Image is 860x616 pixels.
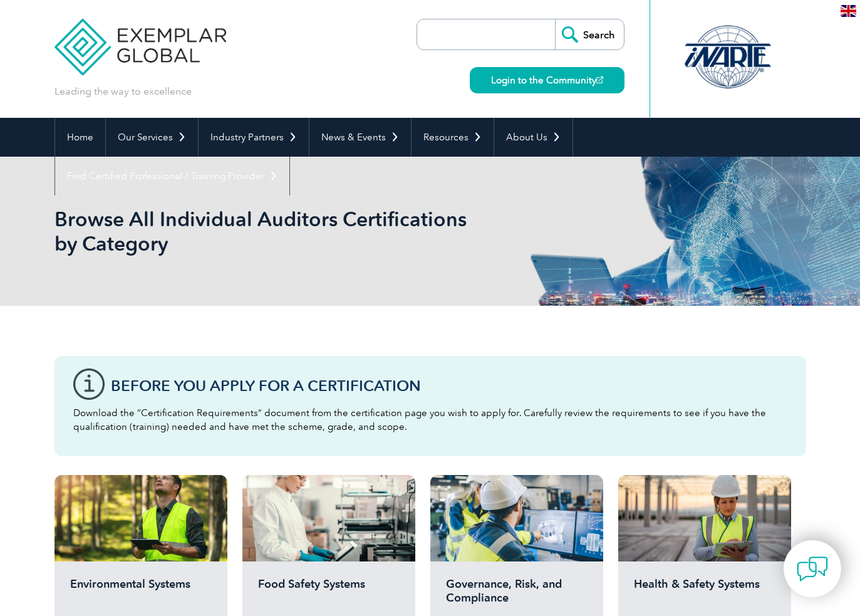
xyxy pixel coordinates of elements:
[111,378,787,394] h3: Before You Apply For a Certification
[634,577,775,615] h2: Health & Safety Systems
[555,19,624,50] input: Search
[54,207,536,256] h1: Browse All Individual Auditors Certifications by Category
[55,157,289,196] a: Find Certified Professional / Training Provider
[106,118,198,157] a: Our Services
[412,118,494,157] a: Resources
[797,553,828,585] img: contact-chat.png
[470,67,624,93] a: Login to the Community
[596,76,603,83] img: open_square.png
[73,406,787,434] p: Download the “Certification Requirements” document from the certification page you wish to apply ...
[70,577,212,615] h2: Environmental Systems
[199,118,309,157] a: Industry Partners
[494,118,572,157] a: About Us
[54,85,192,98] p: Leading the way to excellence
[841,5,856,17] img: en
[446,577,588,615] h2: Governance, Risk, and Compliance
[258,577,400,615] h2: Food Safety Systems
[55,118,105,157] a: Home
[309,118,411,157] a: News & Events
